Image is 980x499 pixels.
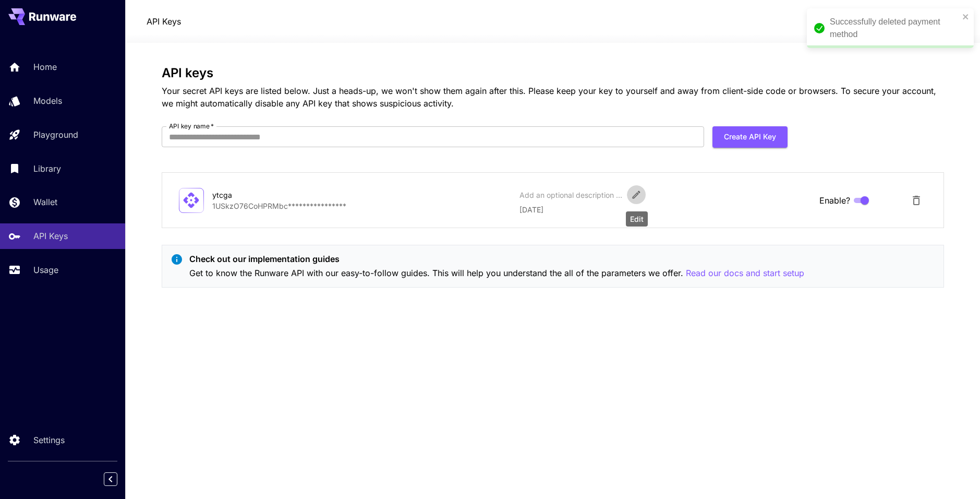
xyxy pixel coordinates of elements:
button: close [962,13,970,21]
p: Playground [33,128,78,141]
div: Collapse sidebar [112,470,125,489]
p: Your secret API keys are listed below. Just a heads-up, we won't show them again after this. Plea... [162,85,944,110]
p: Wallet [33,196,57,208]
p: Usage [33,264,58,276]
span: Enable? [819,194,850,207]
p: Home [33,61,57,73]
button: Delete API Key [906,190,927,211]
p: Library [33,162,61,175]
p: Get to know the Runware API with our easy-to-follow guides. This will help you understand the all... [189,267,804,280]
button: Edit [627,185,646,204]
div: ytcga [212,189,317,200]
div: Add an optional description or comment [519,189,624,200]
button: Collapse sidebar [104,472,117,486]
div: Edit [626,211,648,227]
button: Read our docs and start setup [686,267,804,280]
p: [DATE] [519,204,810,215]
div: Successfully deleted payment method [830,16,959,41]
p: Models [33,94,62,107]
p: Settings [33,434,65,446]
button: Create API Key [712,126,788,148]
label: API key name [169,122,214,130]
a: API Keys [147,15,181,28]
p: API Keys [33,230,68,242]
h3: API keys [162,66,944,80]
p: Check out our implementation guides [189,253,804,265]
nav: breadcrumb [147,15,181,28]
